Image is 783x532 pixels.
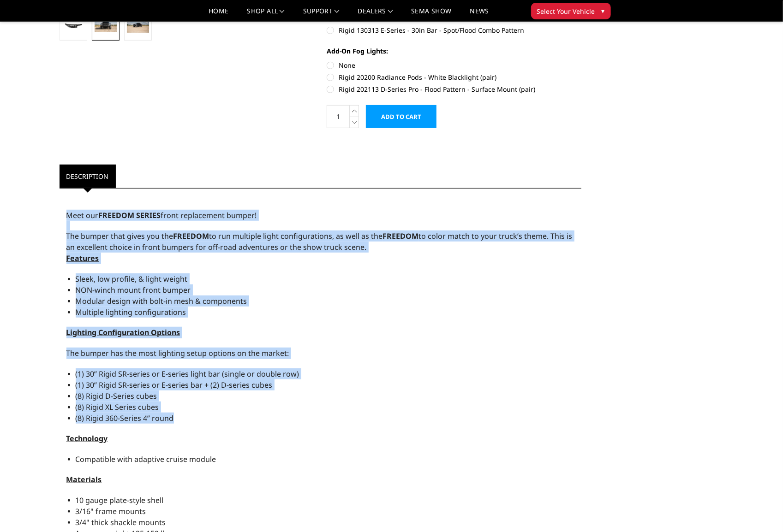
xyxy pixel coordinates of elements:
span: 3/4" thick shackle mounts [76,517,166,527]
span: (8) Rigid XL Series cubes [76,402,159,412]
button: Select Your Vehicle [531,3,611,19]
span: NON-winch mount front bumper [76,285,191,295]
strong: FREEDOM SERIES [99,210,161,220]
strong: FREEDOM [173,231,209,241]
span: ▾ [602,6,605,16]
iframe: Chat Widget [737,488,783,532]
span: (1) 30” Rigid SR-series or E-series bar + (2) D-series cubes [76,380,273,390]
a: shop all [247,8,285,21]
div: 聊天小组件 [737,488,783,532]
input: Add to Cart [366,105,436,128]
a: Dealers [358,8,393,21]
span: 10 gauge plate-style shell [76,495,164,505]
span: Materials [66,474,102,485]
label: Rigid 202113 D-Series Pro - Flood Pattern - Surface Mount (pair) [327,84,581,94]
a: News [470,8,489,21]
span: Features [66,253,99,263]
span: The bumper has the most lighting setup options on the market: [66,348,289,358]
span: Technology [66,433,108,443]
span: Select Your Vehicle [537,6,595,16]
img: 2021-2025 Ford Raptor - Freedom Series - Base Front Bumper (non-winch) [127,18,149,32]
span: Modular design with bolt-in mesh & components [76,296,247,306]
span: Meet our front replacement bumper! [66,210,257,220]
span: (1) 30” Rigid SR-series or E-series light bar (single or double row) [76,369,299,379]
strong: FREEDOM [383,231,419,241]
span: The bumper that gives you the to run multiple light configurations, as well as the to color match... [66,231,573,252]
span: Multiple lighting configurations [76,307,186,317]
span: (8) Rigid D-Series cubes [76,391,157,401]
img: 2021-2025 Ford Raptor - Freedom Series - Base Front Bumper (non-winch) [95,18,117,33]
a: Description [60,165,116,188]
a: Home [209,8,228,21]
a: Support [303,8,340,21]
span: (8) Rigid 360-Series 4” round [76,413,174,423]
label: Add-On Fog Lights: [327,46,581,56]
span: 3/16" frame mounts [76,506,146,516]
label: Rigid 20200 Radiance Pods - White Blacklight (pair) [327,72,581,82]
label: None [327,60,581,70]
span: Sleek, low profile, & light weight [76,274,188,284]
span: Lighting Configuration Options [66,327,180,337]
img: 2021-2025 Ford Raptor - Freedom Series - Base Front Bumper (non-winch) [62,20,84,31]
span: Compatible with adaptive cruise module [76,454,216,464]
label: Rigid 130313 E-Series - 30in Bar - Spot/Flood Combo Pattern [327,25,581,35]
a: SEMA Show [411,8,451,21]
